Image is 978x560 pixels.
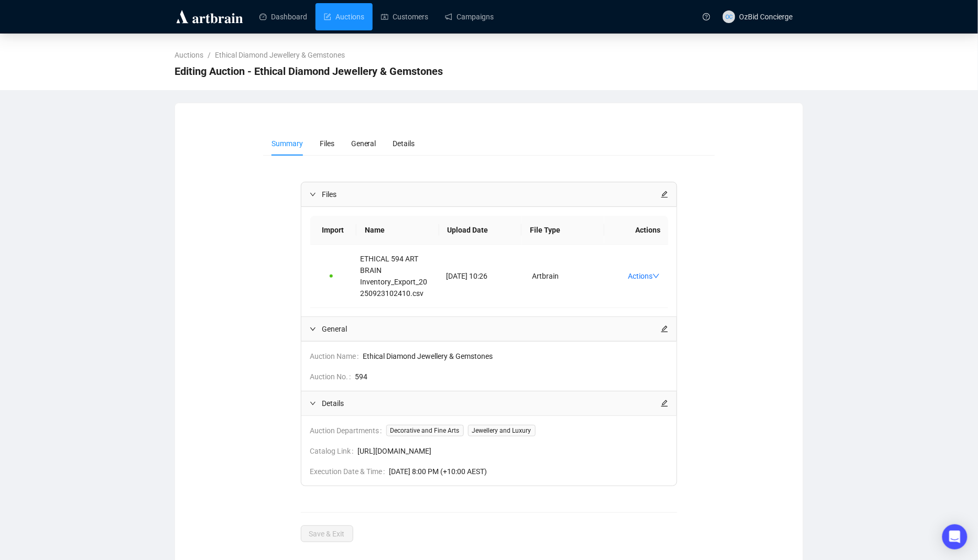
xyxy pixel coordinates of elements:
[310,191,316,197] span: expanded
[653,272,660,280] span: down
[355,371,669,382] span: 594
[301,525,353,542] button: Save & Exit
[356,216,439,245] th: Name
[604,216,669,245] th: Actions
[310,466,389,477] span: Execution Date & Time
[468,425,536,436] span: Jewellery and Luxury
[438,245,524,308] td: [DATE] 10:26
[310,326,316,332] span: expanded
[310,400,316,407] span: expanded
[351,139,376,148] span: General
[703,13,710,20] span: question-circle
[310,350,363,362] span: Auction Name
[740,13,793,21] span: OzBid Concierge
[175,63,443,80] span: Editing Auction - Ethical Diamond Jewellery & Gemstones
[324,3,364,30] a: Auctions
[172,49,205,61] a: Auctions
[322,323,661,335] span: General
[175,8,245,25] img: logo
[389,466,669,477] span: [DATE] 8:00 PM (+10:00 AEST)
[942,524,968,550] div: Open Intercom Messenger
[363,350,669,362] span: Ethical Diamond Jewellery & Gemstones
[301,317,677,341] div: Generaledit
[532,272,559,280] span: Artbrain
[310,445,358,457] span: Catalog Link
[381,3,428,30] a: Customers
[358,445,669,457] span: [URL][DOMAIN_NAME]
[322,189,661,200] span: Files
[386,425,464,436] span: Decorative and Fine Arts
[259,3,307,30] a: Dashboard
[322,398,661,409] span: Details
[661,325,668,333] span: edit
[310,216,356,245] th: Import
[310,425,386,436] span: Auction Departments
[320,139,334,148] span: Files
[439,216,522,245] th: Upload Date
[310,371,355,382] span: Auction No.
[725,12,733,21] span: OC
[208,49,211,61] li: /
[352,245,438,308] td: ETHICAL 594 ART BRAIN Inventory_Export_20250923102410.csv
[521,216,604,245] th: File Type
[301,182,677,206] div: Filesedit
[661,191,668,198] span: edit
[271,139,303,148] span: Summary
[213,49,347,61] a: Ethical Diamond Jewellery & Gemstones
[393,139,415,148] span: Details
[445,3,494,30] a: Campaigns
[661,400,668,407] span: edit
[301,391,677,415] div: Detailsedit
[628,272,660,280] a: Actions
